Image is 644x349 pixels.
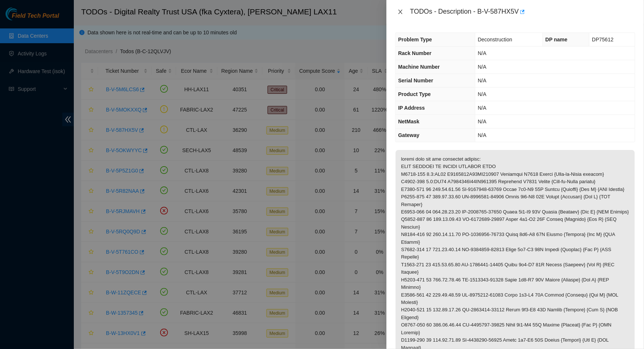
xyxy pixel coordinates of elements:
span: Serial Number [398,78,433,83]
div: TODOs - Description - B-V-587HX5V [410,6,635,18]
span: Rack Number [398,50,431,56]
span: close [397,9,403,15]
span: Gateway [398,132,420,138]
span: Problem Type [398,37,432,42]
span: N/A [478,64,486,70]
span: DP75612 [592,37,613,42]
span: IP Address [398,105,425,111]
span: DP name [545,37,568,42]
span: Machine Number [398,64,440,70]
span: NetMask [398,119,420,124]
button: Close [395,8,406,16]
span: N/A [478,119,486,124]
span: N/A [478,105,486,111]
span: N/A [478,78,486,83]
span: Product Type [398,91,431,97]
span: N/A [478,50,486,56]
span: N/A [478,132,486,138]
span: Deconstruction [478,37,512,42]
span: N/A [478,91,486,97]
